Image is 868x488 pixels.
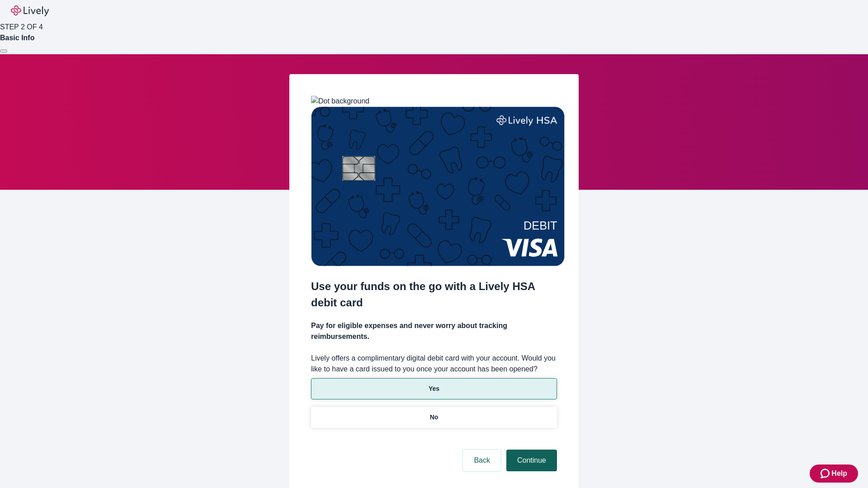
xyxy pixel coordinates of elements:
[429,384,439,394] p: Yes
[311,353,557,375] label: Lively offers a complimentary digital debit card with your account. Would you like to have a card...
[11,5,49,16] img: Lively
[311,378,557,399] button: Yes
[311,278,557,311] h2: Use your funds on the go with a Lively HSA debit card
[831,468,847,479] span: Help
[506,450,557,471] button: Continue
[311,96,369,107] img: Dot background
[311,407,557,428] button: No
[311,107,565,266] img: Debit card
[430,413,439,422] p: No
[810,465,858,483] button: Zendesk support iconHelp
[463,450,501,471] button: Back
[821,468,831,479] svg: Zendesk support icon
[311,320,557,342] h4: Pay for eligible expenses and never worry about tracking reimbursements.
